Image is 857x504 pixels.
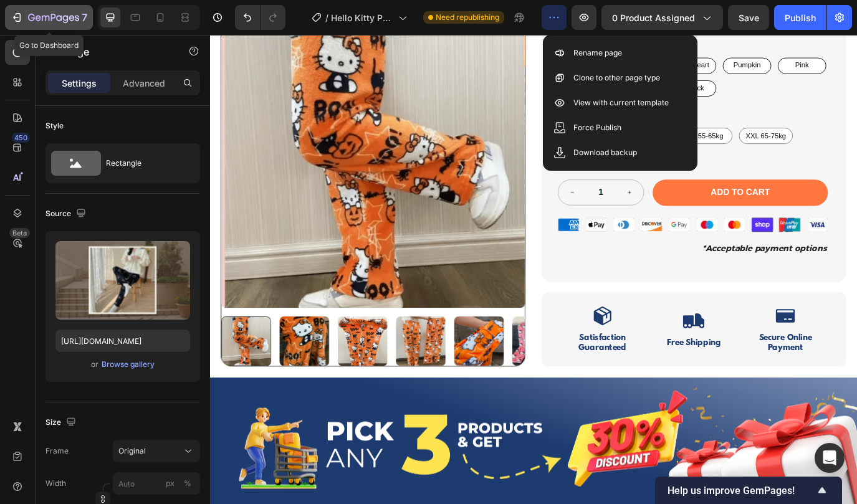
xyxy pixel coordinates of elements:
[435,168,469,197] input: quantity
[402,87,483,102] legend: Size: M 37-47kg
[569,241,713,253] strong: *Acceptable payment options
[123,77,165,90] p: Advanced
[80,326,138,383] img: Hello Kitty Pajamas Pants - Strike Algo
[180,476,195,491] button: px
[325,11,328,24] span: /
[774,5,826,30] button: Publish
[436,12,499,23] span: Need republishing
[552,112,593,121] span: XL 55-65kg
[402,5,504,21] legend: Color: Christmas
[45,445,69,457] label: Frame
[616,345,714,368] p: Secure Online Payment
[113,440,200,462] button: Original
[573,121,621,134] p: Force Publish
[405,345,503,368] p: Satisfaction Guaranteed
[676,31,692,40] span: Pink
[605,31,637,40] span: Pumpkin
[101,358,155,371] button: Browse gallery
[668,483,830,498] button: Show survey - Help us improve GemPages!
[620,112,666,121] span: XXL 65-75kg
[601,5,723,30] button: 0 product assigned
[414,112,452,121] span: M 37-47kg
[350,326,407,383] img: Hello Kitty Pajamas Pants - Strike Algo
[82,10,87,25] p: 7
[579,176,648,189] div: Add to cart
[55,330,190,352] input: https://example.com/image.jpg
[402,211,714,228] img: gempages_534826193967383692-844e3317-dcb0-4faa-b4a5-184569b05ff6.png
[403,168,435,197] button: decrement
[469,168,501,197] button: increment
[573,72,660,84] p: Clone to other page type
[45,478,66,489] label: Width
[512,168,714,198] button: Add to cart
[573,47,622,59] p: Rename page
[282,326,340,383] img: Hello Kitty Pajamas Pants - Strike Algo
[166,478,175,489] div: px
[45,120,64,131] div: Style
[113,472,200,495] input: px%
[91,357,98,372] span: or
[815,443,845,473] div: Open Intercom Messenger
[55,241,190,320] img: preview-image
[728,5,769,30] button: Save
[537,31,577,40] span: Love Heart
[45,414,79,431] div: Size
[210,35,857,504] iframe: Design area
[148,326,205,383] img: Hello Kitty Pajamas Pants - Strike Algo
[12,133,30,143] div: 450
[5,5,93,30] button: 7
[215,326,272,383] img: Hello Kitty Pajamas Pants - Strike Algo
[9,228,30,238] div: Beta
[739,12,759,23] span: Save
[60,44,166,59] p: Image
[416,57,443,66] span: A Black
[668,485,815,497] span: Help us improve GemPages!
[106,149,182,178] div: Rectangle
[573,146,637,159] p: Download backup
[612,11,695,24] span: 0 product assigned
[480,57,507,66] span: B Black
[235,5,285,30] div: Undo/Redo
[573,97,669,109] p: View with current template
[331,11,393,24] span: Hello Kitty Pajamas Pants
[424,137,464,148] p: Size guide
[412,31,449,40] span: Christmas
[543,57,572,66] span: C Black
[481,31,507,40] span: [DATE]
[785,11,816,24] div: Publish
[62,77,97,90] p: Settings
[102,359,155,370] div: Browse gallery
[510,351,609,362] p: Free Shipping
[45,206,89,222] div: Source
[485,112,520,121] span: L 47-55kg
[163,476,178,491] button: %
[118,445,146,457] span: Original
[184,478,191,489] div: %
